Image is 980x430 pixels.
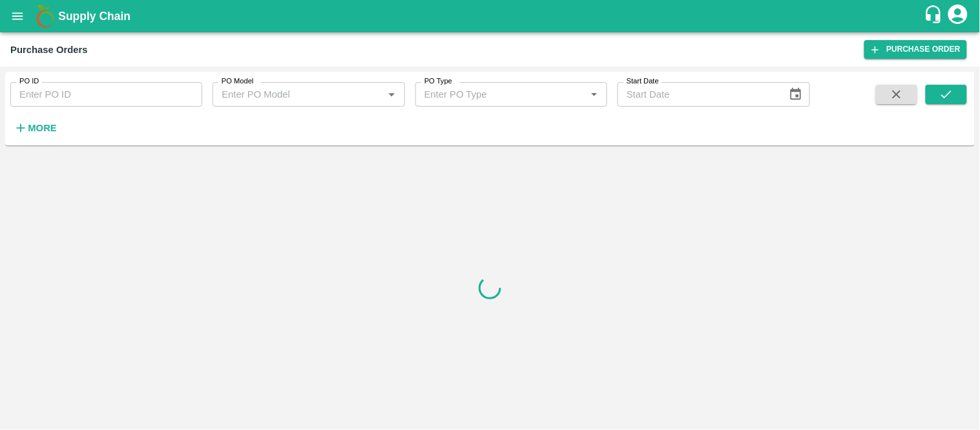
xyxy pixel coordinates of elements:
[32,3,58,29] img: logo
[58,10,130,23] b: Supply Chain
[924,5,946,28] div: customer-support
[3,1,32,31] button: open drawer
[946,3,970,30] div: account of current user
[864,40,967,59] a: Purchase Order
[10,117,60,139] button: More
[383,86,400,103] button: Open
[424,76,452,87] label: PO Type
[10,82,202,107] input: Enter PO ID
[784,82,808,107] button: Choose date
[627,76,659,87] label: Start Date
[216,86,379,103] input: Enter PO Model
[586,86,603,103] button: Open
[419,86,582,103] input: Enter PO Type
[58,7,924,25] a: Supply Chain
[222,76,254,87] label: PO Model
[10,41,88,58] div: Purchase Orders
[618,82,778,107] input: Start Date
[19,76,39,87] label: PO ID
[28,123,57,133] strong: More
